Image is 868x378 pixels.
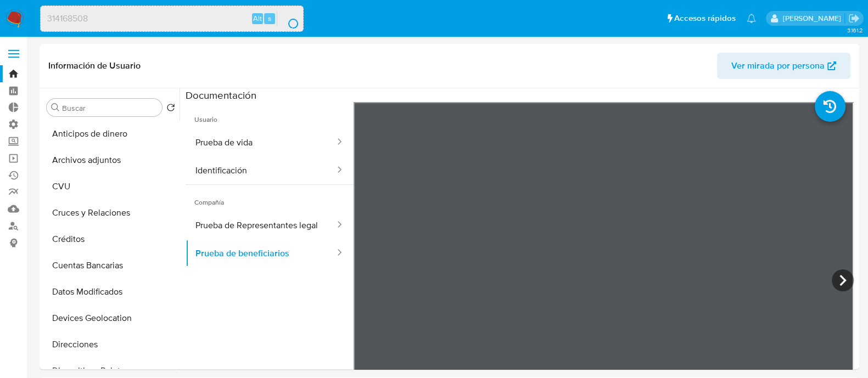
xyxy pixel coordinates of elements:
button: Direcciones [42,331,180,358]
a: Salir [848,13,860,24]
input: Buscar usuario o caso... [41,12,303,26]
button: CVU [42,173,180,200]
button: Anticipos de dinero [42,121,180,147]
button: Créditos [42,226,180,252]
input: Buscar [62,103,158,113]
span: Ver mirada por persona [731,53,825,79]
h1: Información de Usuario [48,60,141,71]
button: search-icon [277,11,299,26]
span: Alt [253,13,262,24]
button: Archivos adjuntos [42,147,180,173]
button: Volver al orden por defecto [166,103,175,115]
a: Notificaciones [747,14,756,23]
button: Datos Modificados [42,279,180,305]
button: Devices Geolocation [42,305,180,331]
button: Cruces y Relaciones [42,200,180,226]
p: yanina.loff@mercadolibre.com [782,13,844,24]
button: Cuentas Bancarias [42,252,180,279]
button: Ver mirada por persona [717,53,850,79]
span: s [268,13,271,24]
span: Accesos rápidos [674,13,736,24]
button: Buscar [51,103,60,112]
